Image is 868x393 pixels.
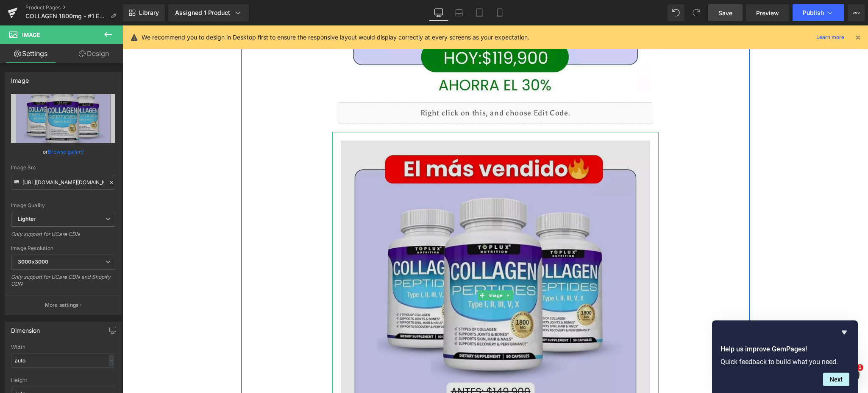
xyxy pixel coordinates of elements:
div: Image Quality [11,202,115,208]
input: auto [11,354,115,368]
a: Design [63,44,125,63]
div: Only support for UCare CDN and Shopify CDN [11,274,115,293]
span: Image [364,265,382,275]
div: Width [11,344,115,350]
button: Publish [793,4,844,21]
span: 1 [857,364,863,371]
div: Image [11,72,29,84]
div: - [109,355,114,366]
p: More settings [45,301,79,309]
span: Image [22,31,40,38]
button: Next question [823,373,849,386]
a: Expand / Collapse [381,265,390,275]
a: Preview [746,4,789,21]
button: Undo [668,4,684,21]
span: Preview [756,8,779,17]
span: Save [718,8,732,17]
button: More [848,4,865,21]
a: Product Pages [25,4,123,11]
b: Lighter [18,216,36,222]
div: or [11,147,115,156]
span: Publish [803,9,824,16]
div: Help us improve GemPages! [721,327,849,386]
h2: Help us improve GemPages! [721,344,849,354]
div: Image Src [11,165,115,171]
button: Hide survey [839,327,849,337]
span: Library [139,9,159,17]
div: Image Resolution [11,245,115,251]
div: Only support for UCare CDN [11,231,115,243]
a: Laptop [449,4,469,21]
input: Link [11,175,115,190]
a: New Library [123,4,165,21]
span: COLLAGEN 1800mg - #1 EN TIKTOK [25,13,107,20]
button: Redo [688,4,705,21]
a: Mobile [490,4,510,21]
a: Tablet [469,4,490,21]
a: Browse gallery [48,144,84,159]
div: Dimension [11,322,40,334]
div: Height [11,377,115,383]
a: Desktop [428,4,449,21]
a: Learn more [813,32,848,42]
button: More settings [5,295,121,315]
b: 3000x3000 [18,258,48,265]
div: Assigned 1 Product [175,8,242,17]
p: We recommend you to design in Desktop first to ensure the responsive layout would display correct... [142,33,529,42]
p: Quick feedback to build what you need. [721,358,849,366]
